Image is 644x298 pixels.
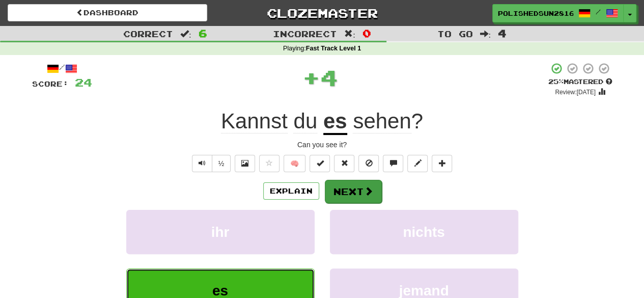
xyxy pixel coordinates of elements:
[32,79,69,88] span: Score:
[306,45,361,52] strong: Fast Track Level 1
[263,182,319,200] button: Explain
[403,224,444,240] span: nichts
[498,9,573,18] span: PolishedSun2816
[358,155,379,172] button: Ignore sentence (alt+i)
[259,155,279,172] button: Favorite sentence (alt+f)
[212,155,231,172] button: ½
[383,155,403,172] button: Discuss sentence (alt+u)
[325,180,382,203] button: Next
[492,4,624,22] a: PolishedSun2816 /
[334,155,354,172] button: Reset to 0% Mastered (alt+r)
[273,29,337,39] span: Incorrect
[347,109,423,133] span: ?
[222,4,422,22] a: Clozemaster
[407,155,428,172] button: Edit sentence (alt+d)
[310,155,330,172] button: Set this sentence to 100% Mastered (alt+m)
[235,155,255,172] button: Show image (alt+x)
[596,8,601,15] span: /
[344,30,355,38] span: :
[180,30,191,38] span: :
[362,27,371,39] span: 0
[548,77,612,87] div: Mastered
[330,210,518,254] button: nichts
[555,89,596,96] small: Review: [DATE]
[221,109,288,133] span: Kannst
[123,29,173,39] span: Correct
[353,109,411,133] span: sehen
[432,155,452,172] button: Add to collection (alt+a)
[32,140,612,150] div: Can you see it?
[302,62,320,93] span: +
[126,210,315,254] button: ihr
[323,109,347,135] u: es
[199,27,207,39] span: 6
[437,29,472,39] span: To go
[8,4,207,21] a: Dashboard
[284,155,305,172] button: 🧠
[498,27,507,39] span: 4
[75,76,92,89] span: 24
[320,65,338,90] span: 4
[480,30,491,38] span: :
[293,109,317,133] span: du
[211,224,230,240] span: ihr
[548,77,564,86] span: 25 %
[32,62,92,75] div: /
[190,155,231,172] div: Text-to-speech controls
[192,155,212,172] button: Play sentence audio (ctl+space)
